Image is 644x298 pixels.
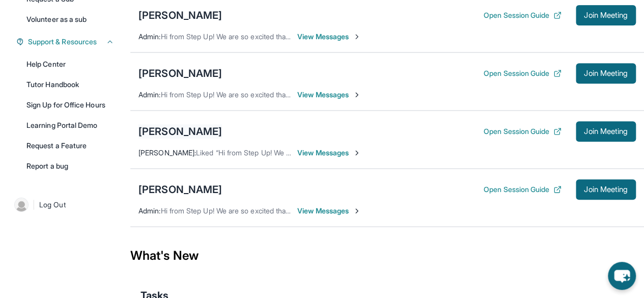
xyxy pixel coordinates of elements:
a: |Log Out [10,194,120,216]
span: Join Meeting [584,186,628,193]
span: | [33,199,35,211]
span: Admin : [138,206,160,215]
button: Join Meeting [576,121,636,142]
span: Admin : [138,32,160,41]
button: Join Meeting [576,5,636,25]
img: Chevron-Right [353,207,361,215]
span: Admin : [138,90,160,99]
button: Open Session Guide [484,126,562,137]
button: Support & Resources [24,37,114,47]
span: Log Out [39,200,66,210]
a: Request a Feature [20,137,120,155]
span: Join Meeting [584,128,628,134]
span: View Messages [297,206,361,216]
a: Learning Portal Demo [20,116,120,134]
span: View Messages [297,148,361,158]
button: Join Meeting [576,63,636,84]
a: Volunteer as a sub [20,10,120,29]
div: What's New [130,233,644,278]
div: [PERSON_NAME] [138,66,222,80]
button: Open Session Guide [484,68,562,78]
span: View Messages [297,32,361,42]
button: chat-button [608,262,636,290]
img: user-img [14,198,29,212]
span: Join Meeting [584,12,628,18]
span: Join Meeting [584,70,628,76]
span: View Messages [297,90,361,100]
a: Help Center [20,55,120,73]
button: Open Session Guide [484,184,562,195]
img: Chevron-Right [353,91,361,99]
img: Chevron-Right [353,149,361,157]
div: [PERSON_NAME] [138,124,222,139]
a: Sign Up for Office Hours [20,96,120,114]
span: [PERSON_NAME] : [138,148,196,157]
div: [PERSON_NAME] [138,8,222,22]
a: Report a bug [20,157,120,175]
button: Join Meeting [576,179,636,200]
a: Tutor Handbook [20,75,120,94]
div: [PERSON_NAME] [138,182,222,197]
span: Support & Resources [28,37,97,47]
img: Chevron-Right [353,33,361,41]
button: Open Session Guide [484,10,562,20]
